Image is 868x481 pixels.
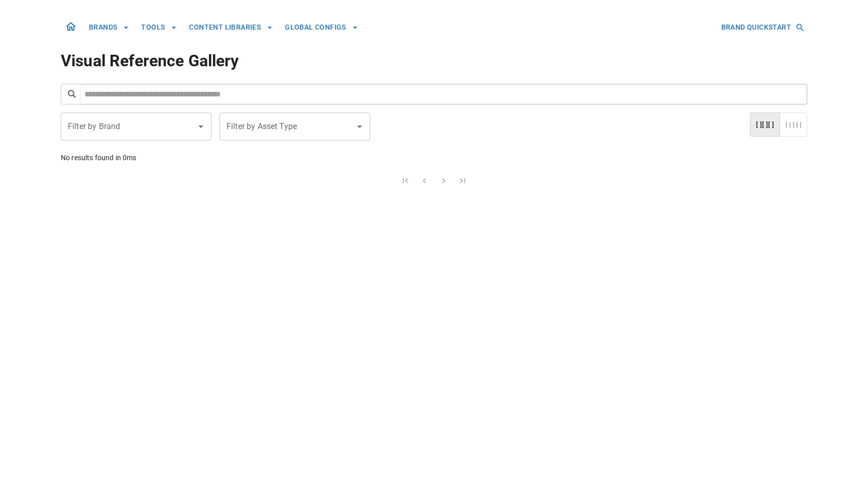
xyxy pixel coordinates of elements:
div: layout toggle [750,112,807,137]
span: No results found in 0ms [61,154,136,162]
button: Open [194,119,208,134]
nav: pagination navigation [396,173,472,189]
button: GLOBAL CONFIGS [281,18,362,37]
button: BRANDS [85,18,133,37]
button: masonry layout [780,112,807,137]
button: card layout [750,112,781,137]
button: CONTENT LIBRARIES [185,18,277,37]
button: TOOLS [137,18,181,37]
button: Open [353,119,367,134]
h1: Visual Reference Gallery [61,49,807,73]
button: BRAND QUICKSTART [717,18,807,37]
